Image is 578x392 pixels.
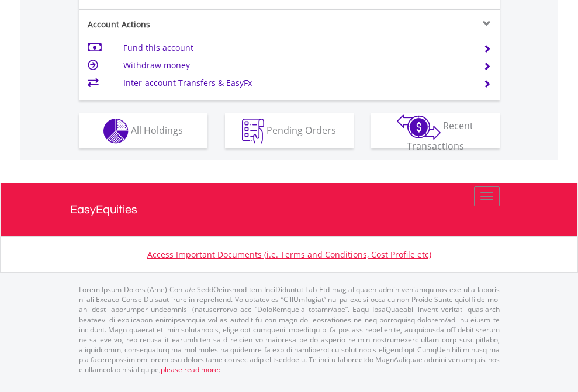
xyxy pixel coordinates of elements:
[131,123,183,136] span: All Holdings
[161,365,220,374] a: please read more:
[266,123,336,136] span: Pending Orders
[147,249,431,260] a: Access Important Documents (i.e. Terms and Conditions, Cost Profile etc)
[70,183,508,236] a: EasyEquities
[79,285,500,374] p: Lorem Ipsum Dolors (Ame) Con a/e SeddOeiusmod tem InciDiduntut Lab Etd mag aliquaen admin veniamq...
[79,113,207,148] button: All Holdings
[123,57,469,74] td: Withdraw money
[79,19,289,30] div: Account Actions
[397,114,441,140] img: transactions-zar-wht.png
[225,113,354,148] button: Pending Orders
[242,119,264,144] img: pending_instructions-wht.png
[103,119,129,144] img: holdings-wht.png
[123,39,469,57] td: Fund this account
[123,74,469,92] td: Inter-account Transfers & EasyFx
[371,113,500,148] button: Recent Transactions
